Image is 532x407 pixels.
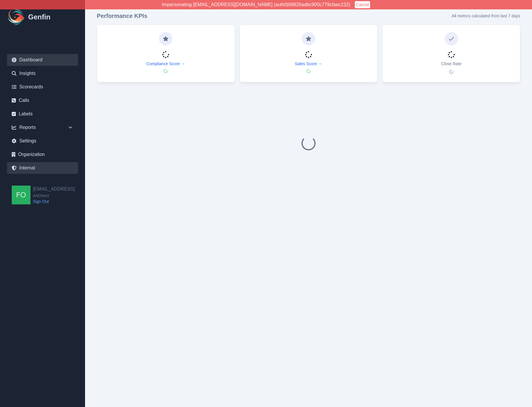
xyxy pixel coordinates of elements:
[33,193,75,199] span: AADirect
[7,162,78,174] a: Internal
[28,12,50,22] h1: Genfin
[7,81,78,93] a: Scorecards
[7,68,78,79] a: Insights
[12,186,31,204] img: founders@genfin.ai
[7,135,78,147] a: Settings
[355,1,370,8] button: Cancel
[33,199,75,204] a: Sign Out
[7,8,26,26] img: Logo
[7,108,78,120] a: Labels
[97,12,147,20] h3: Performance KPIs
[33,186,75,193] h2: [EMAIL_ADDRESS]
[295,61,322,67] a: Sales Score →
[146,61,185,67] a: Compliance Score →
[452,13,520,19] p: All metrics calculated from last 7 days
[7,95,78,106] a: Calls
[7,149,78,160] a: Organization
[7,122,78,133] div: Reports
[7,54,78,66] a: Dashboard
[441,61,461,67] p: Close Rate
